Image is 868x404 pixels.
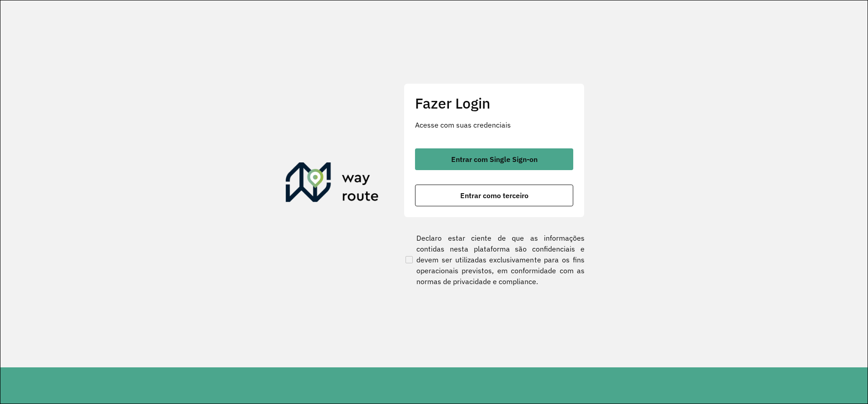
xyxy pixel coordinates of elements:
span: Entrar como terceiro [460,192,528,199]
button: button [415,185,573,206]
p: Acesse com suas credenciais [415,119,573,130]
img: Roteirizador AmbevTech [286,162,379,206]
button: button [415,148,573,170]
span: Entrar com Single Sign-on [451,156,538,163]
h2: Fazer Login [415,95,573,112]
label: Declaro estar ciente de que as informações contidas nesta plataforma são confidenciais e devem se... [404,233,585,287]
